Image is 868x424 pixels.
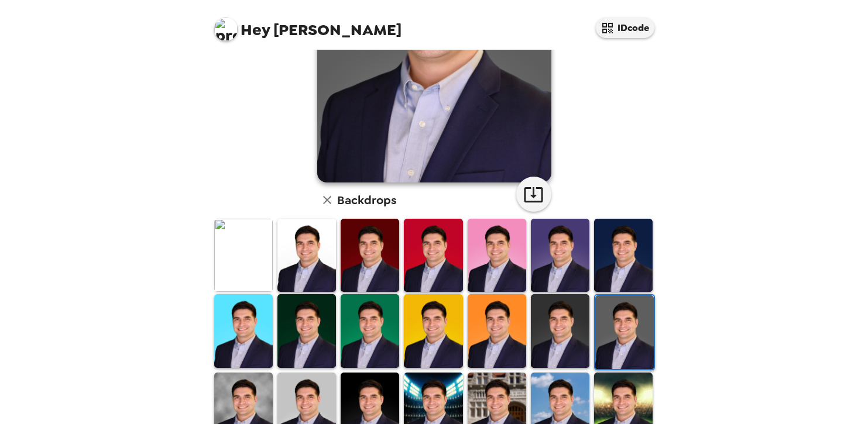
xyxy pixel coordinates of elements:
[214,12,402,38] span: [PERSON_NAME]
[214,18,238,41] img: profile pic
[596,18,654,38] button: IDcode
[214,219,273,292] img: Original
[337,191,396,209] h6: Backdrops
[241,19,270,40] span: Hey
